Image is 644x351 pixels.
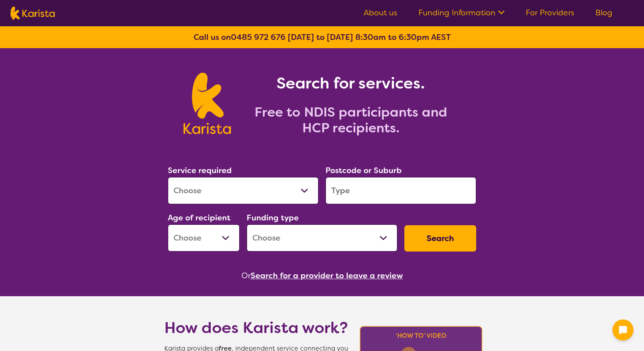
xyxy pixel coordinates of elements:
img: Karista logo [184,73,230,134]
a: 0485 972 676 [231,32,286,43]
a: Blog [595,7,612,18]
h1: Search for services. [241,73,460,94]
a: For Providers [526,7,574,18]
button: Search for a provider to leave a review [251,269,403,282]
label: Age of recipient [168,213,230,223]
h1: How does Karista work? [164,317,348,338]
input: Type [326,177,476,204]
button: Search [404,225,476,252]
a: Funding Information [418,7,505,18]
a: About us [364,7,397,18]
b: Call us on [DATE] to [DATE] 8:30am to 6:30pm AEST [194,32,451,43]
span: Or [241,269,251,282]
h2: Free to NDIS participants and HCP recipients. [241,104,460,136]
label: Funding type [247,213,299,223]
label: Postcode or Suburb [326,165,402,176]
img: Karista logo [11,7,55,20]
label: Service required [168,165,232,176]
